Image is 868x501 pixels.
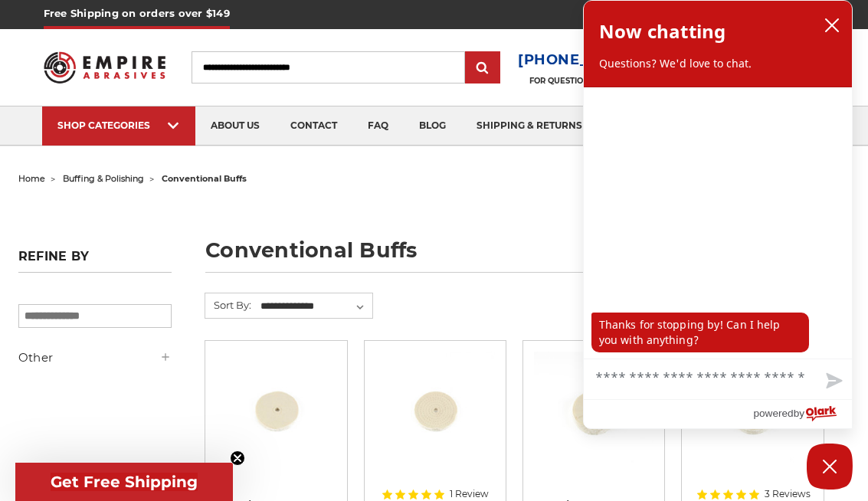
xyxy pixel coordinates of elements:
[820,14,844,37] button: close chatbox
[404,106,461,146] a: blog
[794,404,804,423] span: by
[352,106,404,146] a: faq
[518,49,661,71] a: [PHONE_NUMBER]
[15,463,233,501] div: Get Free ShippingClose teaser
[216,352,336,471] img: small buffing wheel 4 inch 20 ply muslin cotton
[599,56,837,71] p: Questions? We'd love to chat.
[814,364,852,399] button: Send message
[57,120,180,131] div: SHOP CATEGORIES
[599,16,726,47] h2: Now chatting
[584,87,852,359] div: chat
[275,106,352,146] a: contact
[258,295,372,318] select: Sort By:
[807,444,853,490] button: Close Chatbox
[461,106,598,146] a: shipping & returns
[450,490,489,499] span: 1 Review
[44,44,165,91] img: Empire Abrasives
[63,173,144,184] a: buffing & polishing
[18,249,172,273] h5: Refine by
[18,173,45,184] a: home
[753,404,793,423] span: powered
[765,490,811,499] span: 3 Reviews
[230,450,245,466] button: Close teaser
[591,313,809,352] p: Thanks for stopping by! Can I help you with anything?
[753,400,852,428] a: Powered by Olark
[162,173,247,184] span: conventional buffs
[195,106,275,146] a: about us
[375,352,495,471] img: 4 inch spiral sewn 20 ply conventional buffing wheel
[18,349,172,367] h5: Other
[51,473,198,491] span: Get Free Shipping
[518,76,661,86] p: FOR QUESTIONS OR INQUIRIES
[205,293,251,316] label: Sort By:
[205,240,850,273] h1: conventional buffs
[467,53,498,83] input: Submit
[534,352,653,471] img: 4" x 1/2" Arbor - 60 Ply Loose Muslin Buffing Wheel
